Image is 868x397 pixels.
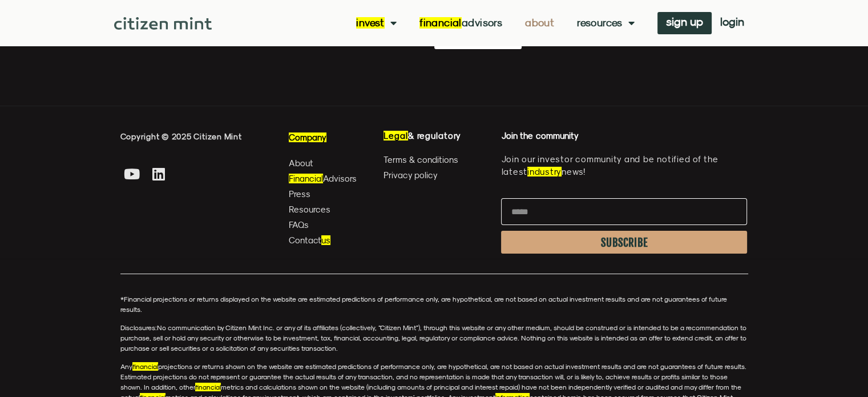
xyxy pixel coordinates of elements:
span: SUBSCRIBE [601,238,648,247]
a: Contactus [289,233,359,247]
a: FAQs [289,218,359,232]
mark: financial [195,383,221,391]
span: Privacy policy [383,168,438,182]
a: About [289,156,359,170]
mark: Invest [356,17,384,29]
span: Contact [289,233,330,247]
a: Privacy policy [383,168,490,182]
span: Copyright © 2025 Citizen Mint [120,132,242,141]
span: sign up [666,18,703,26]
a: Terms & conditions [383,153,490,167]
nav: Menu [356,17,635,29]
a: Press [289,187,359,201]
button: SUBSCRIBE [501,231,747,254]
p: *Financial projections or returns displayed on the website are estimated predictions of performan... [120,294,748,315]
a: FinancialAdvisors [419,17,502,29]
span: Terms & conditions [383,153,458,167]
form: Newsletter [501,198,747,259]
span: Press [289,187,310,201]
p: Join our investor community and be notified of the latest news! [501,153,747,178]
span: About [289,156,313,170]
mark: us [321,235,330,245]
a: Resources [289,202,359,216]
mark: Legal [383,131,407,141]
span: Resources [289,202,330,216]
span: No communication by Citizen Mint Inc. or any of its affiliates (collectively, “Citizen Mint”), th... [120,323,746,352]
p: Disclosures: [120,323,748,354]
a: About [525,17,554,29]
span: Advisors [289,171,357,186]
mark: financial [132,362,158,371]
span: login [720,18,744,26]
a: login [712,12,753,34]
a: Resources [577,17,635,29]
mark: Financial [419,17,462,29]
img: Citizen Mint [114,17,212,30]
mark: Financial [289,174,323,183]
h4: & regulatory [383,130,490,141]
h4: Join the community [501,130,747,142]
a: FinancialAdvisors [289,171,359,186]
mark: industry [527,167,562,177]
mark: Company [289,133,326,142]
a: sign up [657,12,712,34]
a: Invest [356,17,397,29]
span: FAQs [289,218,309,232]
